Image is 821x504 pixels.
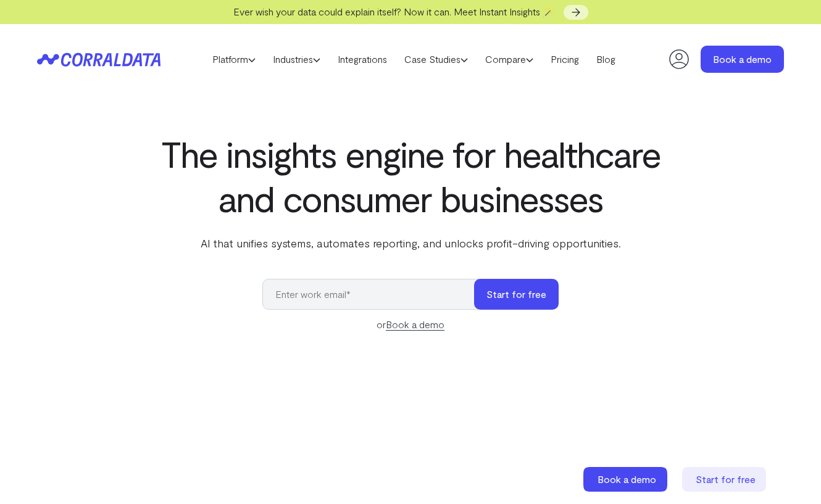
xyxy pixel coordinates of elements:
input: Enter work email* [262,279,486,310]
div: or [262,317,559,332]
button: Start for free [474,279,559,310]
h1: The insights engine for healthcare and consumer businesses [159,131,662,220]
a: Platform [204,50,264,68]
a: Book a demo [701,46,784,73]
a: Integrations [329,50,396,68]
span: Ever wish your data could explain itself? Now it can. Meet Instant Insights 🪄 [233,6,555,17]
span: Start for free [696,473,756,485]
p: AI that unifies systems, automates reporting, and unlocks profit-driving opportunities. [159,235,662,251]
a: Book a demo [386,318,444,331]
a: Start for free [682,467,769,492]
a: Blog [588,50,624,68]
a: Industries [264,50,329,68]
span: Book a demo [598,473,656,485]
a: Compare [477,50,542,68]
a: Book a demo [583,467,670,492]
a: Pricing [542,50,588,68]
a: Case Studies [396,50,477,68]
